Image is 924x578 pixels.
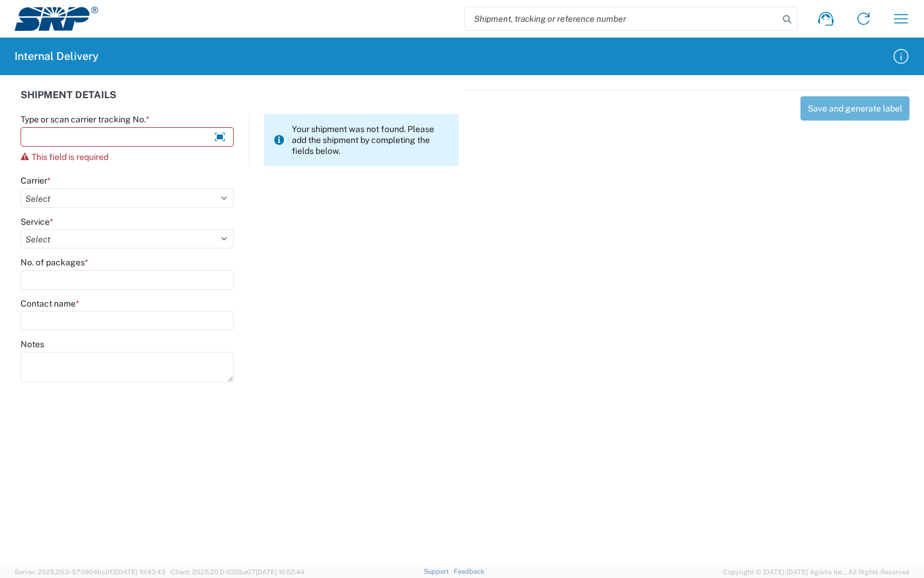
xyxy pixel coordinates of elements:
label: Carrier [21,175,51,186]
label: Notes [21,339,44,350]
a: Support [424,568,454,575]
label: Contact name [21,298,79,309]
label: No. of packages [21,257,88,268]
span: Client: 2025.20.0-035ba07 [171,568,305,576]
label: Service [21,216,53,227]
span: [DATE] 10:52:44 [256,568,305,576]
div: SHIPMENT DETAILS [21,90,459,114]
img: srp [15,7,98,31]
span: Copyright © [DATE]-[DATE] Agistix Inc., All Rights Reserved [723,566,909,577]
a: Feedback [454,568,484,575]
span: Your shipment was not found. Please add the shipment by completing the fields below. [292,124,450,156]
label: Type or scan carrier tracking No. [21,114,150,125]
span: [DATE] 10:43:43 [116,568,165,576]
h2: Internal Delivery [15,49,99,64]
input: Shipment, tracking or reference number [465,7,779,30]
span: Server: 2025.20.0-970904bc0f3 [15,568,165,576]
span: This field is required [31,152,108,162]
